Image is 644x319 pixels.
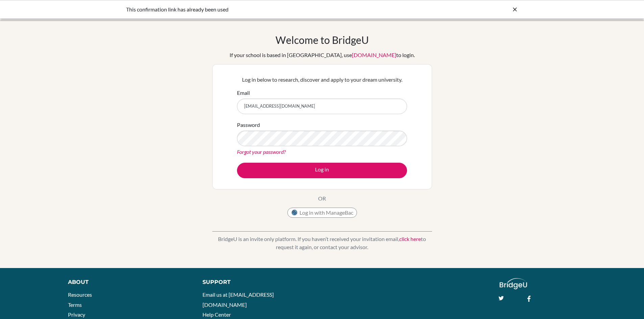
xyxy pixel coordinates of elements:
[202,291,274,308] a: Email us at [EMAIL_ADDRESS][DOMAIN_NAME]
[399,236,421,242] a: click here
[212,235,432,251] p: BridgeU is an invite only platform. If you haven’t received your invitation email, to request it ...
[352,52,396,58] a: [DOMAIN_NAME]
[237,76,407,84] p: Log in below to research, discover and apply to your dream university.
[237,149,286,155] a: Forgot your password?
[230,51,415,59] div: If your school is based in [GEOGRAPHIC_DATA], use to login.
[126,5,417,14] div: This confirmation link has already been used
[202,311,231,318] a: Help Center
[500,278,527,289] img: logo_white@2x-f4f0deed5e89b7ecb1c2cc34c3e3d731f90f0f143d5ea2071677605dd97b5244.png
[68,291,92,298] a: Resources
[318,194,326,203] p: OR
[237,121,260,129] label: Password
[287,208,357,218] button: Log in with ManageBac
[68,278,187,286] div: About
[68,301,82,308] a: Terms
[237,89,250,97] label: Email
[276,34,369,46] h1: Welcome to BridgeU
[237,163,407,178] button: Log in
[202,278,314,286] div: Support
[68,311,85,318] a: Privacy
